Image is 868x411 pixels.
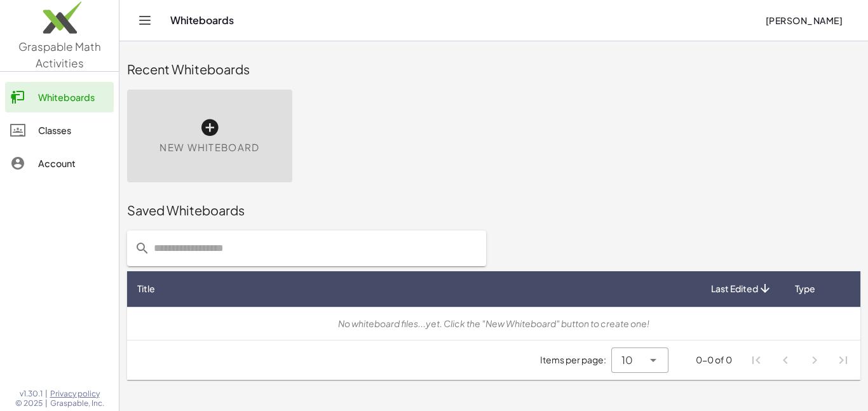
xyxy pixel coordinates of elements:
[127,201,860,219] div: Saved Whiteboards
[755,9,853,32] button: [PERSON_NAME]
[795,282,815,295] span: Type
[38,156,109,171] div: Account
[45,389,48,399] span: |
[45,398,48,408] span: |
[5,115,114,145] a: Classes
[5,148,114,179] a: Account
[127,60,860,78] div: Recent Whiteboards
[137,317,850,330] div: No whiteboard files...yet. Click the "New Whiteboard" button to create one!
[621,353,633,368] span: 10
[15,398,43,408] span: © 2025
[20,389,43,399] span: v1.30.1
[18,39,101,70] span: Graspable Math Activities
[137,282,155,295] span: Title
[5,82,114,112] a: Whiteboards
[540,353,611,367] span: Items per page:
[742,346,858,375] nav: Pagination Navigation
[765,15,843,26] span: [PERSON_NAME]
[135,241,150,256] i: prepended action
[38,90,109,105] div: Whiteboards
[711,282,758,295] span: Last Edited
[38,123,109,138] div: Classes
[135,10,155,30] button: Toggle navigation
[159,140,259,155] span: New Whiteboard
[696,353,732,367] div: 0-0 of 0
[50,398,104,408] span: Graspable, Inc.
[50,389,104,399] a: Privacy policy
